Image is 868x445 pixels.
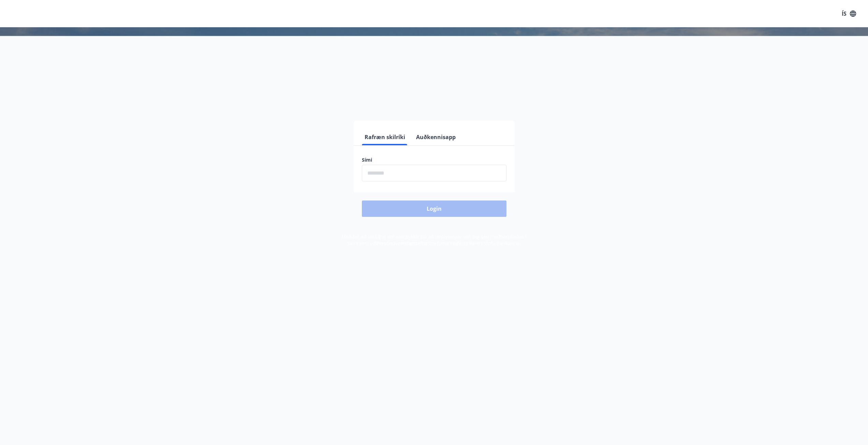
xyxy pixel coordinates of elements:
[413,129,458,145] button: Auðkennisapp
[327,99,541,107] span: Vinsamlegast skráðu þig inn með rafrænum skilríkjum eða Auðkennisappi.
[838,8,860,20] button: ÍS
[377,240,428,247] a: Persónuverndarstefna
[362,157,506,163] label: Sími
[341,233,527,247] span: Með því að skrá þig inn samþykkir þú að upplýsingar um þig séu meðhöndlaðar í samræmi við Starfsm...
[197,41,672,93] h1: Félagavefur, Starfsmannafélag Reiknistofu Bankanna
[362,129,408,145] button: Rafræn skilríki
